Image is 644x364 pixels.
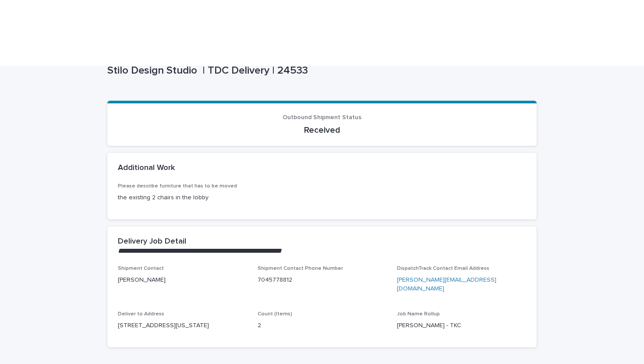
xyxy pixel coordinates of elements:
span: Please describe furniture that has to be moved [118,184,237,189]
p: [PERSON_NAME] [118,276,247,285]
span: DispatchTrack Contact Email Address [397,266,489,271]
p: Received [118,125,526,135]
span: Outbound Shipment Status [283,114,361,120]
a: 7045778812 [258,277,292,283]
p: [STREET_ADDRESS][US_STATE] [118,321,247,330]
p: the existing 2 chairs in the lobby [118,193,317,202]
span: Deliver to Address [118,311,164,317]
span: Count (Items) [258,311,292,317]
h2: Delivery Job Detail [118,237,186,247]
p: 2 [258,321,387,330]
a: [PERSON_NAME][EMAIL_ADDRESS][DOMAIN_NAME] [397,277,496,292]
h2: Additional Work [118,163,175,173]
span: Shipment Contact [118,266,164,271]
p: [PERSON_NAME] - TKC [397,321,526,330]
span: Job Name Rollup [397,311,440,317]
p: Stilo Design Studio | TDC Delivery | 24533 [107,64,533,77]
span: Shipment Contact Phone Number [258,266,343,271]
